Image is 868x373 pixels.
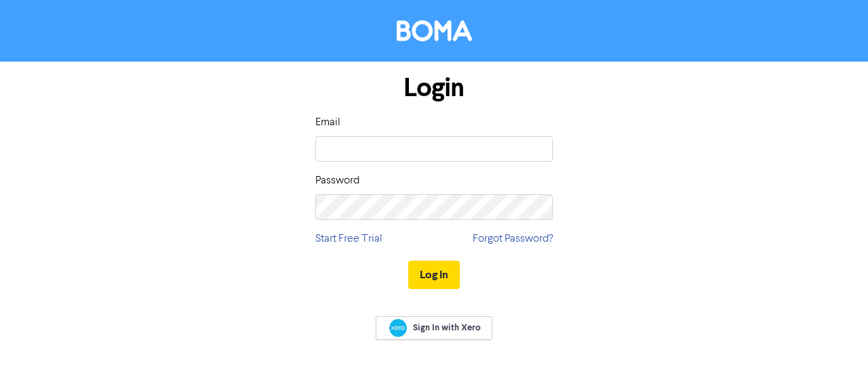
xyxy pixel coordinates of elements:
[315,231,382,247] a: Start Free Trial
[408,261,460,289] button: Log In
[376,316,492,340] a: Sign In with Xero
[397,20,472,41] img: BOMA Logo
[315,173,359,189] label: Password
[413,322,481,334] span: Sign In with Xero
[315,72,553,104] h1: Login
[473,231,553,247] a: Forgot Password?
[315,114,340,131] label: Email
[389,319,407,337] img: Xero logo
